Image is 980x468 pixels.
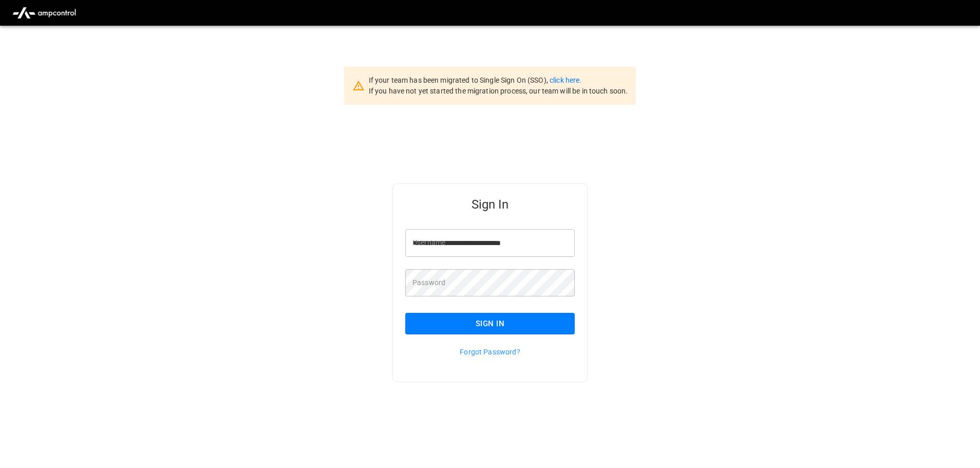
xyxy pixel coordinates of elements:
img: ampcontrol.io logo [8,3,80,23]
h5: Sign In [405,196,575,213]
span: If your team has been migrated to Single Sign On (SSO), [369,76,550,84]
button: Sign In [405,313,575,334]
p: Forgot Password? [405,347,575,357]
a: click here. [550,76,581,84]
span: If you have not yet started the migration process, our team will be in touch soon. [369,87,628,95]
